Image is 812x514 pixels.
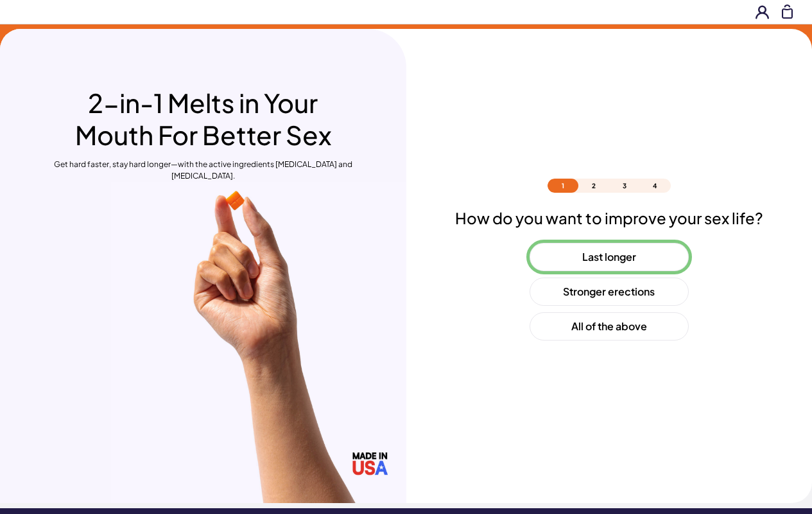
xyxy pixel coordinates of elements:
button: Stronger erections [530,278,689,306]
h2: How do you want to improve your sex life? [455,208,763,227]
li: 2 [578,179,609,193]
img: https://d2vg8gw4qal5ip.cloudfront.net/uploads/2025/02/quiz-img.jpg [111,182,406,503]
button: Last longer [530,243,689,271]
li: 4 [640,179,671,193]
li: 1 [548,179,578,193]
button: All of the above [530,312,689,341]
h1: 2-in-1 Melts in Your Mouth For Better Sex [53,87,353,152]
li: 3 [609,179,640,193]
p: Get hard faster, stay hard longer—with the active ingredients [MEDICAL_DATA] and [MEDICAL_DATA]. [53,159,353,182]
